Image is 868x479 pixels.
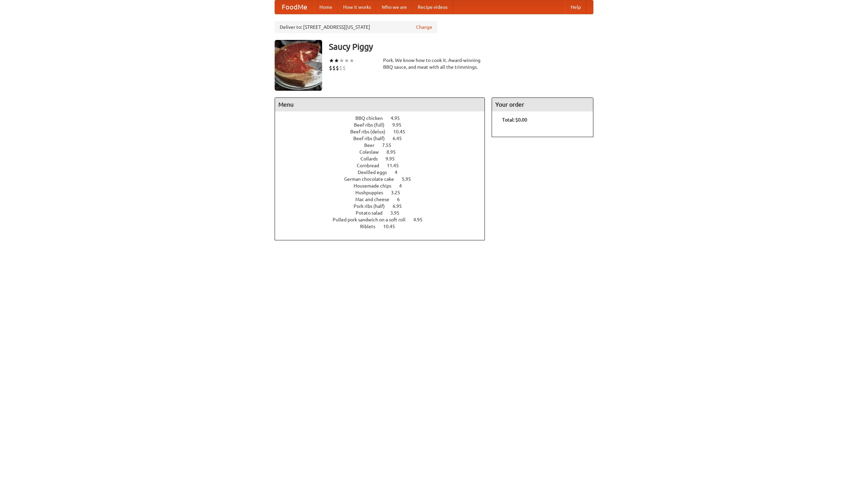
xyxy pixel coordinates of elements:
span: 3.25 [391,190,407,195]
a: Help [565,0,586,14]
li: $ [336,64,339,72]
span: 5.95 [402,176,418,182]
span: Beer [364,143,381,148]
img: angular.jpg [275,40,322,91]
a: Collards 9.95 [360,156,407,161]
li: $ [332,64,336,72]
span: Pork ribs (half) [354,203,392,209]
li: $ [339,64,342,72]
a: Who we are [376,0,412,14]
span: Pulled pork sandwich on a soft roll [333,217,412,222]
a: Devilled eggs 4 [358,170,410,175]
span: 11.45 [387,163,406,168]
h4: Menu [275,98,485,111]
span: 7.55 [382,143,398,148]
span: 3.95 [390,210,406,216]
span: Housemade chips [354,183,398,189]
a: Beef ribs (full) 9.95 [354,122,414,128]
div: Deliver to: [STREET_ADDRESS][US_STATE] [275,21,437,33]
span: 8.95 [387,149,402,155]
span: Beef ribs (delux) [350,129,392,134]
span: Hushpuppies [355,190,390,195]
span: 4.95 [413,217,429,222]
h3: Saucy Piggy [329,40,593,53]
a: FoodMe [275,0,314,14]
a: Mac and cheese 6 [355,197,412,202]
span: Devilled eggs [358,170,394,175]
a: How it works [338,0,376,14]
span: 6.45 [393,136,409,141]
h4: Your order [492,98,593,111]
span: Beef ribs (half) [353,136,392,141]
span: 6 [397,197,407,202]
li: ★ [349,57,354,64]
span: Mac and cheese [355,197,396,202]
li: ★ [329,57,334,64]
span: Beef ribs (full) [354,122,391,128]
a: BBQ chicken 4.95 [355,115,412,121]
a: Beer 7.55 [364,143,404,148]
li: ★ [344,57,349,64]
div: Pork. We know how to cook it. Award-winning BBQ sauce, and meat with all the trimmings. [383,57,485,70]
a: Pork ribs (half) 6.95 [354,203,414,209]
a: Hushpuppies 3.25 [355,190,413,195]
span: BBQ chicken [355,115,390,121]
li: ★ [334,57,339,64]
a: Recipe videos [412,0,453,14]
span: Cornbread [357,163,386,168]
span: 6.95 [393,203,409,209]
span: Riblets [360,224,382,229]
span: 10.45 [383,224,402,229]
li: $ [329,64,332,72]
a: Change [416,24,432,30]
a: Riblets 10.45 [360,224,408,229]
span: 4.95 [391,115,407,121]
a: Beef ribs (half) 6.45 [353,136,414,141]
span: 4 [395,170,404,175]
span: 9.95 [386,156,401,161]
a: Coleslaw 8.95 [359,149,408,155]
li: ★ [339,57,344,64]
a: Cornbread 11.45 [357,163,411,168]
span: 9.95 [392,122,408,128]
span: Coleslaw [359,149,386,155]
span: German chocolate cake [344,176,401,182]
span: 4 [399,183,409,189]
a: German chocolate cake 5.95 [344,176,423,182]
li: $ [342,64,346,72]
a: Home [314,0,338,14]
a: Beef ribs (delux) 10.45 [350,129,418,134]
span: Potato salad [356,210,389,216]
span: Collards [360,156,384,161]
a: Housemade chips 4 [354,183,414,189]
b: Total: $0.00 [502,117,527,123]
span: 10.45 [393,129,412,134]
a: Pulled pork sandwich on a soft roll 4.95 [333,217,435,222]
a: Potato salad 3.95 [356,210,412,216]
